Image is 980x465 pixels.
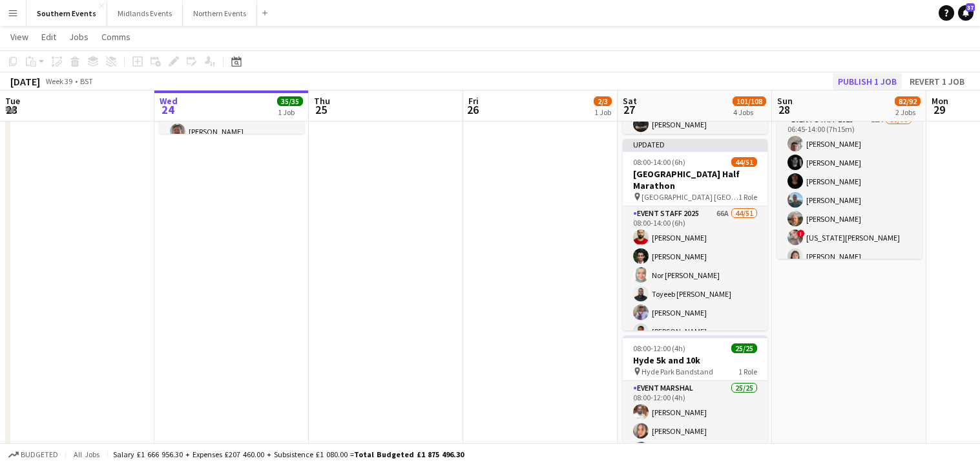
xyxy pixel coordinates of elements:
a: Comms [96,28,136,45]
button: Midlands Events [107,1,183,26]
div: 1 Job [278,107,302,117]
span: Jobs [69,31,89,43]
span: Hyde Park Bandstand [641,367,713,376]
span: 08:00-12:00 (4h) [633,343,685,353]
span: Budgeted [21,450,58,459]
div: [DATE] [10,75,40,88]
span: Sun [777,95,793,107]
app-job-card: 06:45-14:00 (7h15m)80/90Swindon Half Marathon [PERSON_NAME] Water Main Car Park1 RoleEvent Staff ... [777,67,922,259]
button: Budgeted [6,448,60,462]
div: Updated [623,139,767,149]
span: View [10,31,28,43]
a: 37 [958,5,974,21]
span: Total Budgeted £1 875 496.30 [354,449,464,459]
a: Jobs [64,28,94,45]
a: Edit [36,28,61,45]
span: 101/108 [733,96,766,106]
div: Salary £1 666 956.30 + Expenses £207 460.00 + Subsistence £1 080.00 = [113,449,464,459]
span: 08:00-14:00 (6h) [633,157,685,167]
span: Wed [160,95,178,107]
span: 26 [466,102,479,117]
span: 1 Role [738,192,757,202]
span: 37 [966,3,975,12]
button: Publish 1 job [833,73,902,90]
span: 27 [621,102,637,117]
span: 29 [930,102,948,117]
span: Thu [314,95,330,107]
span: 25/25 [731,343,757,353]
div: 2 Jobs [895,107,920,117]
span: 28 [775,102,793,117]
button: Revert 1 job [904,73,970,90]
span: Week 39 [43,76,75,86]
span: 1 Role [738,367,757,376]
span: 82/92 [895,96,921,106]
h3: [GEOGRAPHIC_DATA] Half Marathon [623,168,767,191]
div: BST [80,76,93,86]
span: Tue [5,95,20,107]
span: Fri [468,95,479,107]
span: 25 [312,102,330,117]
span: Comms [101,31,130,43]
a: View [5,28,34,45]
span: 23 [3,102,20,117]
span: Sat [623,95,637,107]
span: ! [797,230,805,237]
div: 1 Job [594,107,611,117]
button: Southern Events [26,1,107,26]
h3: Hyde 5k and 10k [623,354,767,366]
span: 44/51 [731,157,757,167]
span: 2/3 [594,96,612,106]
button: Northern Events [183,1,257,26]
span: Mon [932,95,948,107]
div: 4 Jobs [733,107,766,117]
span: Edit [41,31,56,43]
span: [GEOGRAPHIC_DATA] [GEOGRAPHIC_DATA] [641,192,738,202]
span: All jobs [71,449,102,459]
app-job-card: Updated08:00-14:00 (6h)44/51[GEOGRAPHIC_DATA] Half Marathon [GEOGRAPHIC_DATA] [GEOGRAPHIC_DATA]1 ... [623,139,767,330]
span: 24 [158,102,178,117]
span: 35/35 [277,96,303,106]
